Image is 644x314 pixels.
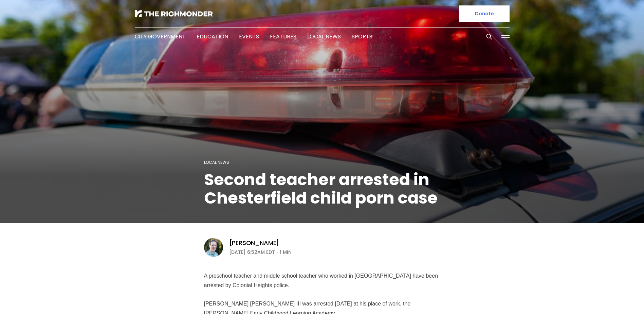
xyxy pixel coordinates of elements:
a: [PERSON_NAME] [229,239,279,247]
a: Sports [352,33,372,40]
p: A preschool teacher and middle school teacher who worked in [GEOGRAPHIC_DATA] have been arrested ... [204,271,440,290]
a: Local News [204,159,229,165]
img: The Richmonder [135,10,213,17]
time: [DATE] 6:52AM EDT [229,248,275,256]
h1: Second teacher arrested in Chesterfield child porn case [204,171,440,207]
span: 1 min [280,248,292,256]
a: Local News [307,33,341,40]
iframe: portal-trigger [587,281,644,314]
img: Michael Phillips [204,238,223,257]
button: Search this site [484,32,494,42]
a: City Government [135,33,186,40]
a: Features [270,33,296,40]
a: Donate [459,5,510,22]
a: Events [239,33,259,40]
a: Education [197,33,228,40]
